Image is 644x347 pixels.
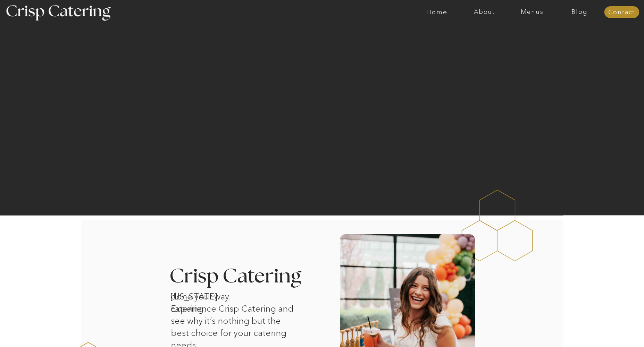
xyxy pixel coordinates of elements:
[508,9,556,16] a: Menus
[556,9,603,16] a: Blog
[170,290,243,299] h1: [US_STATE] catering
[169,266,319,287] h3: Crisp Catering
[413,9,461,16] a: Home
[461,9,508,16] a: About
[604,9,639,16] a: Contact
[171,290,298,335] p: done your way. Experience Crisp Catering and see why it’s nothing but the best choice for your ca...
